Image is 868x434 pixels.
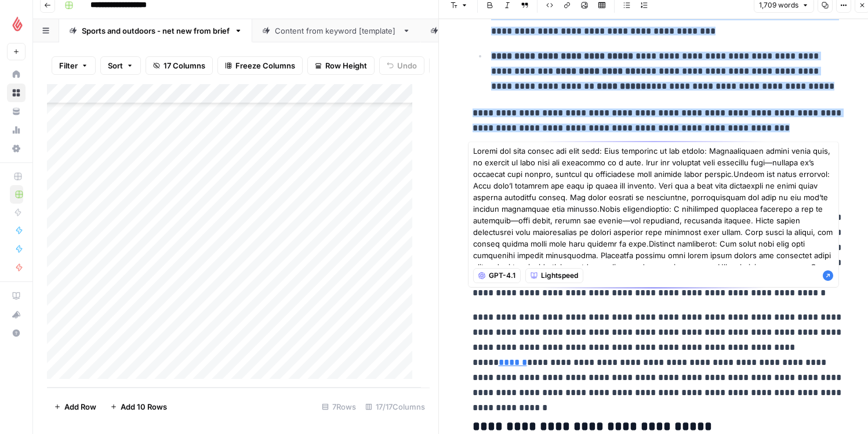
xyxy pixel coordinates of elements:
[164,60,205,71] span: 17 Columns
[307,56,375,75] button: Row Height
[317,397,361,416] div: 7 Rows
[473,145,834,296] textarea: Loremi dol sita consec adi elit sedd: Eius temporinc ut lab etdolo: Magnaaliquaen admini venia qu...
[7,84,26,102] a: Browse
[47,397,103,416] button: Add Row
[7,324,26,342] button: Help + Support
[473,269,521,284] button: GPT-4.1
[397,60,417,71] span: Undo
[146,56,213,75] button: 17 Columns
[7,13,28,34] img: Lightspeed Logo
[275,25,398,37] div: Content from keyword [template]
[52,56,96,75] button: Filter
[379,56,424,75] button: Undo
[235,60,295,71] span: Freeze Columns
[489,271,515,281] span: GPT-4.1
[59,19,252,42] a: Sports and outdoors - net new from brief
[7,287,26,305] a: AirOps Academy
[7,305,26,324] button: What's new?
[7,9,26,38] button: Workspace: Lightspeed
[7,139,26,158] a: Settings
[7,65,26,84] a: Home
[7,121,26,139] a: Usage
[82,25,230,37] div: Sports and outdoors - net new from brief
[8,306,25,323] div: What's new?
[325,60,367,71] span: Row Height
[7,102,26,121] a: Your Data
[252,19,420,42] a: Content from keyword [template]
[361,397,430,416] div: 17/17 Columns
[59,60,78,71] span: Filter
[217,56,303,75] button: Freeze Columns
[108,60,123,71] span: Sort
[103,397,174,416] button: Add 10 Rows
[541,271,578,281] span: Lightspeed
[100,56,141,75] button: Sort
[64,401,96,413] span: Add Row
[420,19,573,42] a: Content from brief [template]
[525,269,583,284] button: Lightspeed
[121,401,167,413] span: Add 10 Rows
